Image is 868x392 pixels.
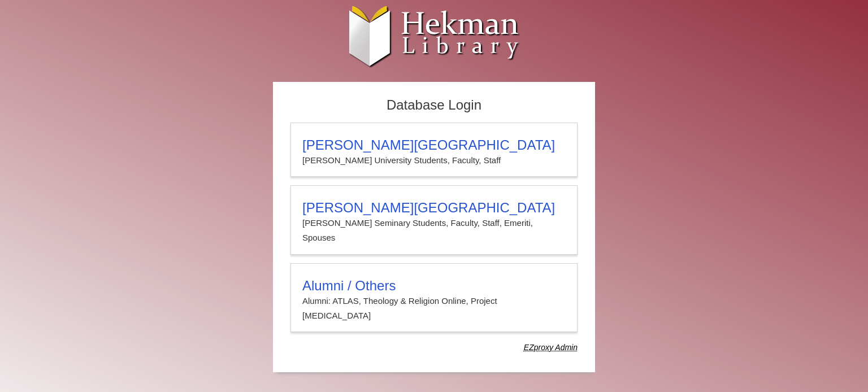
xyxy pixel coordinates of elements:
h3: [PERSON_NAME][GEOGRAPHIC_DATA] [302,137,566,153]
p: [PERSON_NAME] Seminary Students, Faculty, Staff, Emeriti, Spouses [302,216,566,246]
h2: Database Login [285,94,583,117]
a: [PERSON_NAME][GEOGRAPHIC_DATA][PERSON_NAME] Seminary Students, Faculty, Staff, Emeriti, Spouses [290,185,578,255]
h3: Alumni / Others [302,278,566,294]
dfn: Use Alumni login [524,343,578,352]
p: [PERSON_NAME] University Students, Faculty, Staff [302,153,566,168]
h3: [PERSON_NAME][GEOGRAPHIC_DATA] [302,200,566,216]
p: Alumni: ATLAS, Theology & Religion Online, Project [MEDICAL_DATA] [302,294,566,324]
summary: Alumni / OthersAlumni: ATLAS, Theology & Religion Online, Project [MEDICAL_DATA] [302,278,566,324]
a: [PERSON_NAME][GEOGRAPHIC_DATA][PERSON_NAME] University Students, Faculty, Staff [290,123,578,177]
